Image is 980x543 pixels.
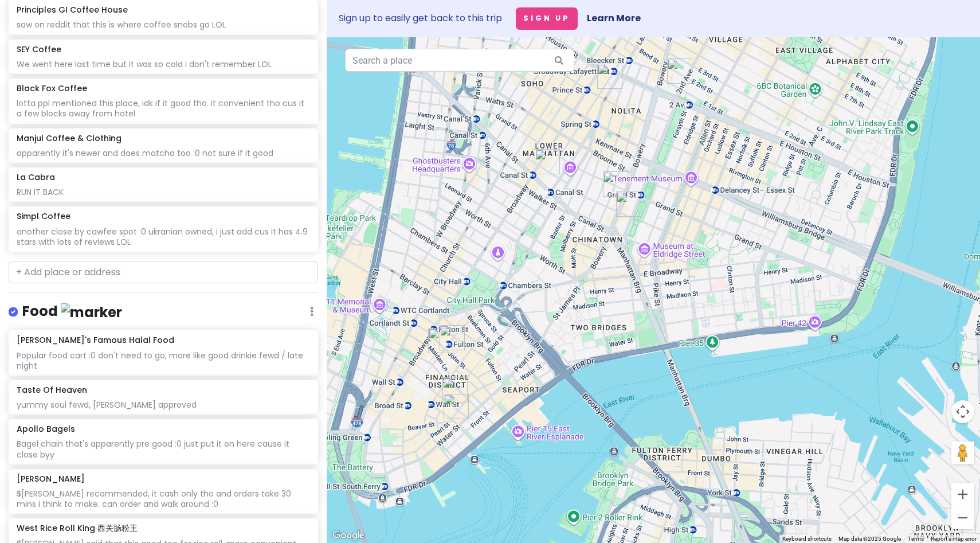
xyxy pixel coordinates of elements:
h6: Simpl Coffee [17,211,70,221]
h6: SEY Coffee [17,44,61,54]
h6: Taste Of Heaven [17,385,87,395]
div: Popular food cart :0 don't need to go, more like good drinkie fewd / late night [17,350,309,371]
button: Sign Up [516,7,578,30]
button: Drag Pegman onto the map to open Street View [951,442,974,464]
img: Google [330,528,367,543]
div: Simpl Coffee [428,328,453,353]
div: The Wall Street Hotel [444,394,469,419]
div: lotta ppl mentioned this place, idk if it good tho. it convenient tho cus it a few blocks away fr... [17,98,309,119]
h6: La Cabra [17,172,55,182]
div: Apollo Bagels [440,325,465,350]
h6: [PERSON_NAME] [17,474,85,484]
h6: West Rice Roll King 西关肠粉王 [17,523,138,533]
a: Report a map error [931,536,977,542]
div: Win Son Bakery [667,58,692,84]
input: + Add place or address [9,261,318,284]
h6: Black Fox Coffee [17,83,87,93]
div: saw on reddit that this is where coffee snobs go LOL [17,19,309,30]
button: Zoom out [951,506,974,529]
div: Bagel chain that's apparently pre good :0 just put it on here cause it close byy [17,439,309,459]
div: another close by cawfee spot :0 ukranian owned, i just add cus it has 4.9 stars with lots of revi... [17,226,309,247]
h4: Food [22,302,122,321]
span: Map data ©2025 Google [838,536,901,542]
input: Search a place [345,49,574,72]
h6: Apollo Bagels [17,424,75,434]
div: West Rice Roll King 西关肠粉王 [616,192,641,217]
div: yummy soul fewd, [PERSON_NAME] approved [17,400,309,410]
div: Manjul Coffee & Clothing [535,149,560,174]
button: Keyboard shortcuts [782,535,832,543]
div: Yi Ji Shi Mo [603,171,628,197]
a: Open this area in Google Maps (opens a new window) [330,528,367,543]
div: RUN IT BACK [17,187,309,197]
div: $[PERSON_NAME] recommended, it cash only tho and orders take 30 mins i think to make. can order a... [17,489,309,509]
div: We went here last time but it was so cold i don't remember LOL [17,59,309,69]
a: Terms (opens in new tab) [908,536,924,542]
button: Map camera controls [951,400,974,423]
img: marker [61,303,122,321]
button: Zoom in [951,483,974,506]
h6: Manjul Coffee & Clothing [17,133,121,143]
div: La Cabra [597,64,622,89]
h6: [PERSON_NAME]'s Famous Halal Food [17,335,174,345]
div: apparently it's newer and does matcha too :0 not sure if it good [17,148,309,158]
a: Learn More [587,11,641,25]
div: Black Fox Coffee [442,377,468,403]
h6: Principles GI Coffee House [17,5,128,15]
